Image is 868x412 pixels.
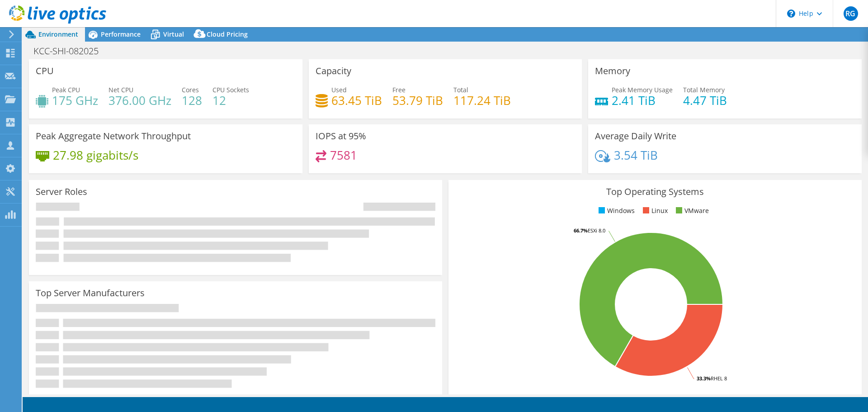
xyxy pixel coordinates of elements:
tspan: 33.3% [697,375,711,382]
tspan: ESXi 8.0 [588,227,605,234]
span: CPU Sockets [212,85,249,94]
h3: Server Roles [36,187,87,197]
h4: 7581 [330,150,357,160]
span: Total Memory [683,85,725,94]
span: Peak CPU [52,85,80,94]
li: Windows [596,206,635,216]
h4: 27.98 gigabits/s [53,150,138,160]
tspan: 66.7% [574,227,588,234]
h3: IOPS at 95% [316,131,366,141]
li: Linux [641,206,668,216]
span: Total [453,85,468,94]
span: Used [331,85,347,94]
span: Net CPU [108,85,133,94]
span: Peak Memory Usage [612,85,673,94]
span: Cloud Pricing [207,30,248,38]
h4: 128 [182,95,202,105]
span: Virtual [163,30,184,38]
h3: Memory [595,66,630,76]
h1: KCC-SHI-082025 [29,46,113,56]
h3: Top Server Manufacturers [36,288,145,298]
h4: 117.24 TiB [453,95,511,105]
span: RG [844,6,858,21]
h3: Capacity [316,66,351,76]
h3: CPU [36,66,54,76]
h4: 12 [212,95,249,105]
h4: 53.79 TiB [392,95,443,105]
span: Environment [38,30,78,38]
h4: 63.45 TiB [331,95,382,105]
span: Performance [101,30,141,38]
h4: 175 GHz [52,95,98,105]
tspan: RHEL 8 [711,375,727,382]
li: VMware [674,206,709,216]
h3: Top Operating Systems [455,187,855,197]
h4: 376.00 GHz [108,95,171,105]
h3: Peak Aggregate Network Throughput [36,131,191,141]
h4: 4.47 TiB [683,95,727,105]
h3: Average Daily Write [595,131,676,141]
h4: 3.54 TiB [614,150,658,160]
span: Free [392,85,406,94]
span: Cores [182,85,199,94]
svg: \n [787,9,795,18]
h4: 2.41 TiB [612,95,673,105]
